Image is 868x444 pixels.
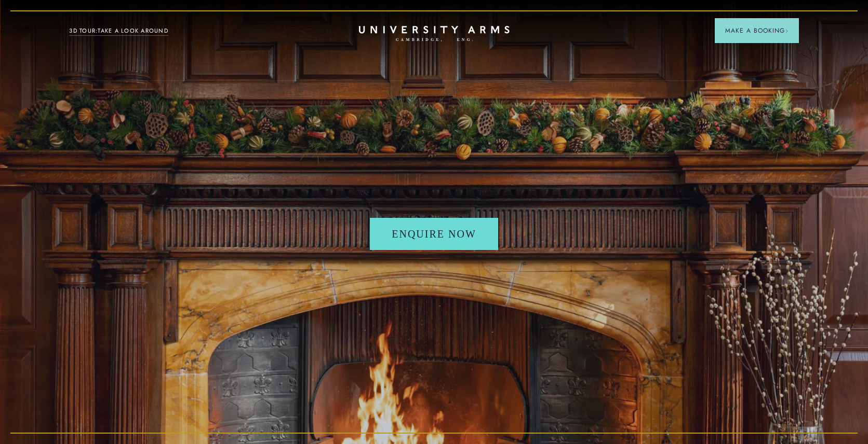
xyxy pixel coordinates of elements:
[725,26,789,35] span: Make a Booking
[785,29,789,33] img: Arrow icon
[69,26,168,36] a: 3D TOUR:TAKE A LOOK AROUND
[370,218,498,250] a: Enquire Now
[715,18,799,43] button: Make a BookingArrow icon
[359,26,510,42] a: Home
